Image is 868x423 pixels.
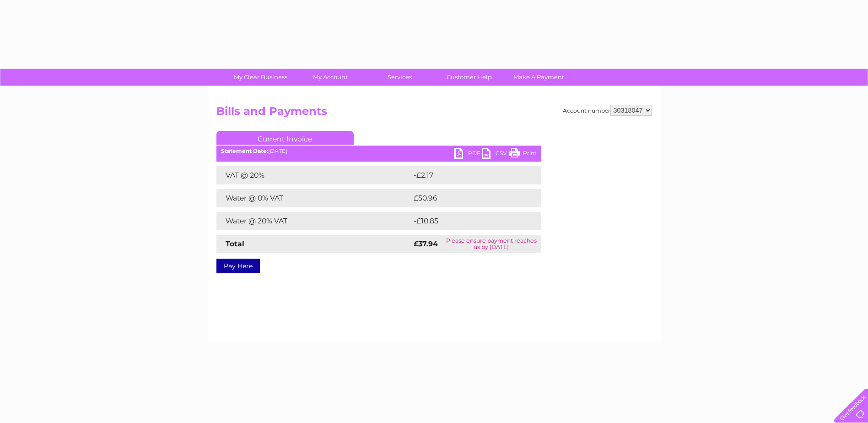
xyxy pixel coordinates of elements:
[216,131,354,145] a: Current Invoice
[362,69,437,86] a: Services
[509,148,537,161] a: Print
[221,147,268,154] b: Statement Date:
[442,235,541,253] td: Please ensure payment reaches us by [DATE]
[411,166,521,184] td: -£2.17
[216,189,411,207] td: Water @ 0% VAT
[411,212,524,230] td: -£10.85
[411,189,523,207] td: £50.96
[482,148,509,161] a: CSV
[501,69,577,86] a: Make A Payment
[216,166,411,184] td: VAT @ 20%
[216,148,541,154] div: [DATE]
[216,212,411,230] td: Water @ 20% VAT
[223,69,298,86] a: My Clear Business
[563,105,652,116] div: Account number
[216,259,260,273] a: Pay Here
[431,69,507,86] a: Customer Help
[216,105,652,122] h2: Bills and Payments
[292,69,368,86] a: My Account
[226,239,244,248] strong: Total
[414,239,438,248] strong: £37.94
[454,148,482,161] a: PDF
